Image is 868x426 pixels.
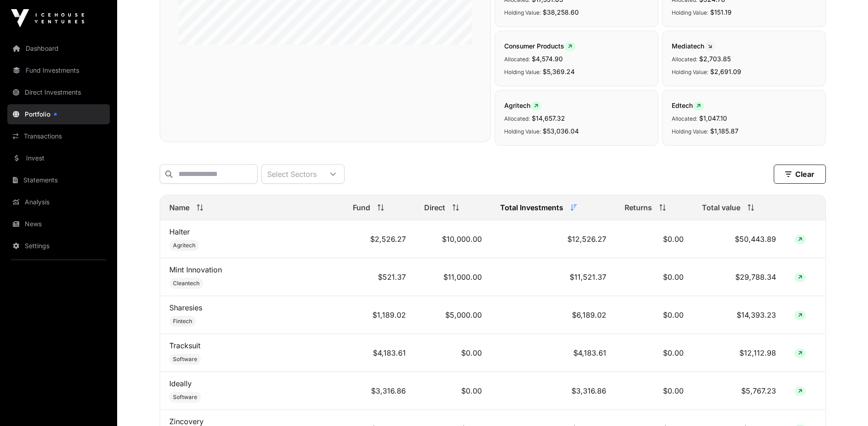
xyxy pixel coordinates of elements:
td: $14,393.23 [693,296,785,334]
span: Allocated: [504,115,530,122]
td: $0.00 [615,258,693,296]
a: Halter [169,227,190,236]
a: Mint Innovation [169,265,222,274]
span: Name [169,202,189,213]
a: Direct Investments [7,82,110,102]
span: Software [173,394,197,401]
td: $3,316.86 [344,372,415,410]
span: Holding Value: [504,69,541,75]
a: Transactions [7,126,110,146]
span: Direct [424,202,445,213]
a: Fund Investments [7,60,110,80]
span: Holding Value: [504,9,541,16]
a: Portfolio [7,104,110,124]
span: $1,047.10 [699,114,727,122]
span: $151.19 [710,8,732,16]
td: $11,000.00 [415,258,491,296]
a: Ideally [169,379,192,388]
a: News [7,214,110,234]
a: Statements [7,170,110,190]
a: Tracksuit [169,341,200,350]
a: Dashboard [7,38,110,59]
td: $4,183.61 [491,334,615,372]
span: Edtech [672,101,704,109]
span: Agritech [173,242,195,249]
span: Allocated: [672,115,697,122]
td: $29,788.34 [693,258,785,296]
td: $0.00 [615,334,693,372]
span: Returns [625,202,652,213]
td: $0.00 [615,296,693,334]
td: $0.00 [415,372,491,410]
td: $6,189.02 [491,296,615,334]
td: $3,316.86 [491,372,615,410]
span: $5,369.24 [543,68,575,75]
span: Allocated: [504,56,530,63]
td: $5,767.23 [693,372,785,410]
a: Invest [7,148,110,168]
a: Sharesies [169,303,202,312]
span: $38,258.60 [543,8,579,16]
td: $521.37 [344,258,415,296]
span: Agritech [504,101,542,109]
a: Settings [7,236,110,256]
td: $0.00 [415,334,491,372]
span: $53,036.04 [543,127,579,135]
span: Holding Value: [672,128,708,135]
a: Analysis [7,192,110,212]
td: $1,189.02 [344,296,415,334]
span: Holding Value: [504,128,541,135]
a: Zincovery [169,417,204,426]
td: $50,443.89 [693,220,785,258]
span: $2,691.09 [710,68,741,75]
span: Cleantech [173,280,199,287]
span: $4,574.90 [532,55,563,63]
td: $4,183.61 [344,334,415,372]
td: $5,000.00 [415,296,491,334]
td: $12,526.27 [491,220,615,258]
td: $10,000.00 [415,220,491,258]
td: $11,521.37 [491,258,615,296]
span: $2,703.85 [699,55,731,63]
img: Icehouse Ventures Logo [11,9,84,27]
span: Fund [353,202,370,213]
td: $0.00 [615,220,693,258]
div: Select Sectors [262,165,322,183]
span: Total Investments [500,202,563,213]
span: Mediatech [672,42,716,50]
span: Holding Value: [672,9,708,16]
span: Holding Value: [672,69,708,75]
span: Fintech [173,318,192,325]
span: Allocated: [672,56,697,63]
td: $2,526.27 [344,220,415,258]
span: Software [173,356,197,363]
button: Clear [774,165,826,184]
span: Total value [702,202,740,213]
span: $14,657.32 [532,114,565,122]
td: $12,112.98 [693,334,785,372]
iframe: Chat Widget [822,382,868,426]
span: Consumer Products [504,42,576,50]
span: $1,185.87 [710,127,739,135]
td: $0.00 [615,372,693,410]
